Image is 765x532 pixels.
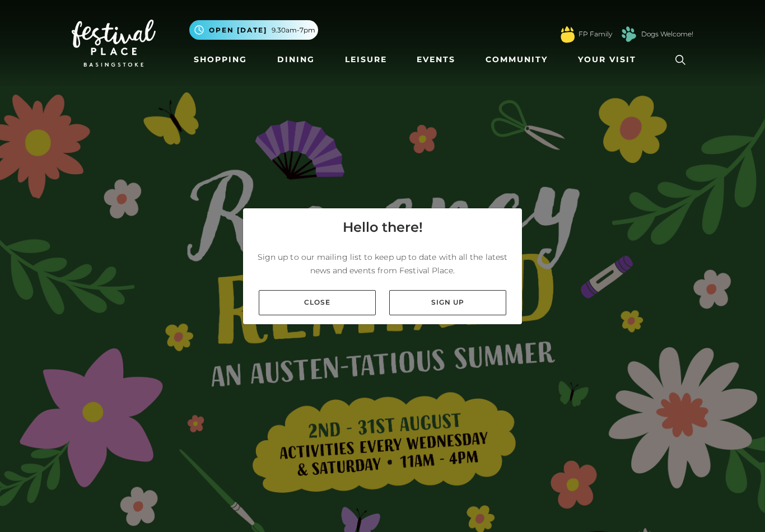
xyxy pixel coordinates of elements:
a: Sign up [389,290,506,315]
a: Events [412,49,460,70]
a: FP Family [579,29,612,39]
a: Shopping [189,49,251,70]
span: Your Visit [578,54,636,66]
span: 9.30am-7pm [272,25,315,35]
img: Festival Place Logo [72,20,156,67]
a: Close [259,290,376,315]
span: Open [DATE] [209,25,267,35]
h4: Hello there! [343,217,423,237]
p: Sign up to our mailing list to keep up to date with all the latest news and events from Festival ... [252,250,513,277]
a: Dining [273,49,319,70]
a: Dogs Welcome! [641,29,693,39]
a: Community [481,49,552,70]
button: Open [DATE] 9.30am-7pm [189,20,318,40]
a: Your Visit [573,49,646,70]
a: Leisure [340,49,391,70]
